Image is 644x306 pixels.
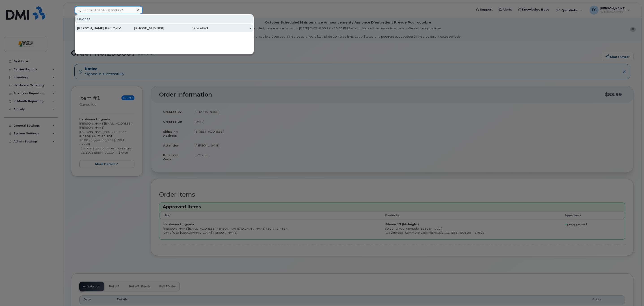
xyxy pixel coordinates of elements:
div: [PHONE_NUMBER] [121,26,164,30]
div: cancelled [164,26,208,30]
div: - [208,26,252,30]
div: Devices [75,15,253,23]
div: [PERSON_NAME] Pad Cwp2 . [77,26,121,30]
a: [PERSON_NAME] Pad Cwp2 .[PHONE_NUMBER]cancelled- [75,24,253,32]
